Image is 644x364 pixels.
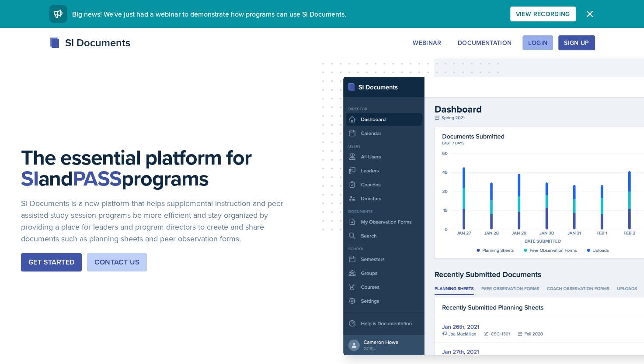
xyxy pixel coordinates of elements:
button: Sign Up [558,35,595,50]
button: Documentation [452,35,518,50]
div: Documentation [458,39,512,46]
div: Contact Us [94,257,139,268]
button: Webinar [407,35,446,50]
div: Login [528,39,547,46]
button: Get Started [21,253,82,271]
div: SI Documents [49,35,130,51]
div: Sign Up [564,39,589,46]
div: View Recording [516,10,570,17]
span: Big news! We've just had a webinar to demonstrate how programs can use SI Documents. [72,9,346,19]
button: View Recording [510,7,576,21]
button: Login [522,35,553,50]
button: Contact Us [87,253,147,271]
div: Webinar [413,39,441,46]
div: Get Started [28,257,74,268]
